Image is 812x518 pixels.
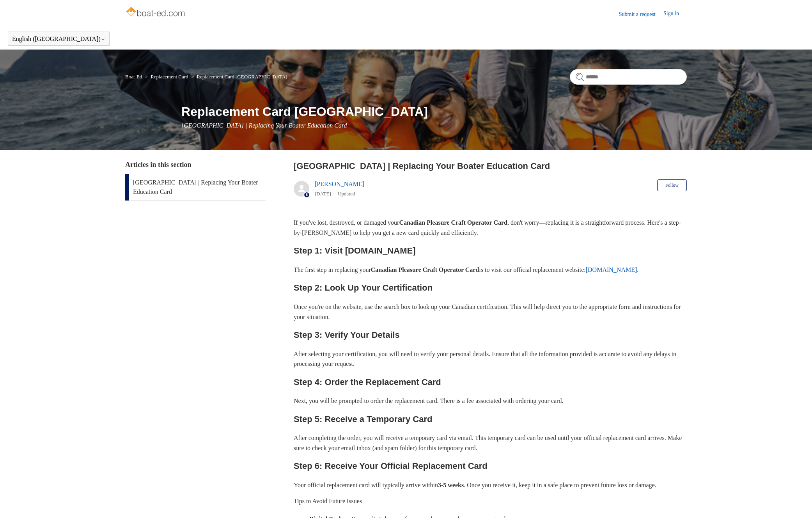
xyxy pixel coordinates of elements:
[315,181,364,187] a: [PERSON_NAME]
[125,5,187,20] img: Boat-Ed Help Center home page
[294,328,687,342] h2: Step 3: Verify Your Details
[294,265,687,275] p: The first step in replacing your is to visit our official replacement website: .
[570,69,687,85] input: Search
[399,219,507,226] strong: Canadian Pleasure Craft Operator Card
[438,482,464,488] strong: 3-5 weeks
[294,412,687,426] h2: Step 5: Receive a Temporary Card
[663,9,687,19] a: Sign in
[338,191,355,197] li: Updated
[197,74,287,80] a: Replacement Card [GEOGRAPHIC_DATA]
[294,433,687,453] p: After completing the order, you will receive a temporary card via email. This temporary card can ...
[294,496,687,506] p: Tips to Avoid Future Issues
[294,218,687,238] p: If you've lost, destroyed, or damaged your , don't worry—replacing it is a straightforward proces...
[125,74,142,80] a: Boat-Ed
[294,160,687,172] h2: Canada | Replacing Your Boater Education Card
[294,349,687,369] p: After selecting your certification, you will need to verify your personal details. Ensure that al...
[12,35,105,43] button: English ([GEOGRAPHIC_DATA])
[657,179,687,191] button: Follow Article
[294,396,687,406] p: Next, you will be prompted to order the replacement card. There is a fee associated with ordering...
[762,492,807,512] div: Chat Support
[619,10,663,18] a: Submit a request
[294,302,687,322] p: Once you're on the website, use the search box to look up your Canadian certification. This will ...
[586,266,637,273] a: [DOMAIN_NAME]
[151,74,188,80] a: Replacement Card
[294,281,687,294] h2: Step 2: Look Up Your Certification
[294,244,687,257] h2: Step 1: Visit [DOMAIN_NAME]
[181,102,687,121] h1: Replacement Card [GEOGRAPHIC_DATA]
[315,191,331,197] time: 05/22/2024, 14:14
[371,266,479,273] strong: Canadian Pleasure Craft Operator Card
[190,74,287,80] li: Replacement Card Canada
[181,122,347,129] span: [GEOGRAPHIC_DATA] | Replacing Your Boater Education Card
[294,480,687,490] p: Your official replacement card will typically arrive within . Once you receive it, keep it in a s...
[144,74,190,80] li: Replacement Card
[125,161,191,169] span: Articles in this section
[294,375,687,389] h2: Step 4: Order the Replacement Card
[294,459,687,473] h2: Step 6: Receive Your Official Replacement Card
[125,74,144,80] li: Boat-Ed
[125,174,266,200] a: [GEOGRAPHIC_DATA] | Replacing Your Boater Education Card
